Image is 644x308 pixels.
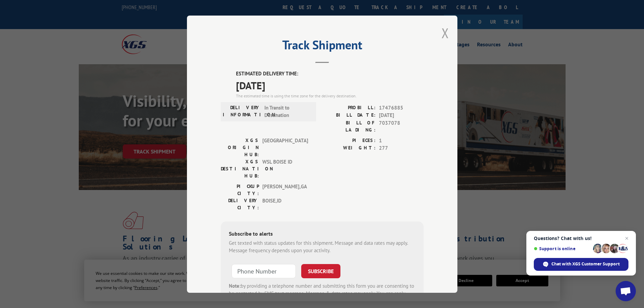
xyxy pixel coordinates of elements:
label: XGS DESTINATION HUB: [221,158,259,179]
h2: Track Shipment [221,40,424,53]
label: PROBILL: [322,104,376,112]
button: Close modal [442,24,449,42]
div: by providing a telephone number and submitting this form you are consenting to be contacted by SM... [229,282,415,305]
span: In Transit to Destination [264,104,310,119]
span: 1 [379,137,424,144]
span: [PERSON_NAME] , GA [262,183,308,197]
label: ESTIMATED DELIVERY TIME: [236,70,424,78]
label: DELIVERY INFORMATION: [223,104,261,119]
span: Chat with XGS Customer Support [551,261,620,267]
label: BILL OF LADING: [322,119,376,133]
span: [GEOGRAPHIC_DATA] [262,137,308,158]
div: Open chat [616,281,636,301]
div: The estimated time is using the time zone for the delivery destination. [236,93,424,99]
span: BOISE , ID [262,197,308,211]
label: PIECES: [322,137,376,144]
button: SUBSCRIBE [301,264,340,278]
label: WEIGHT: [322,144,376,152]
label: BILL DATE: [322,112,376,119]
span: WSL BOISE ID [262,158,308,179]
label: PICKUP CITY: [221,183,259,197]
label: XGS ORIGIN HUB: [221,137,259,158]
div: Chat with XGS Customer Support [534,258,628,271]
input: Phone Number [232,264,296,278]
strong: Note: [229,282,241,289]
span: 277 [379,144,424,152]
span: 17476885 [379,104,424,112]
span: Close chat [623,234,631,242]
label: DELIVERY CITY: [221,197,259,211]
span: [DATE] [236,77,424,93]
span: 7037078 [379,119,424,133]
span: Support is online [534,246,591,251]
div: Subscribe to alerts [229,229,415,239]
div: Get texted with status updates for this shipment. Message and data rates may apply. Message frequ... [229,239,415,254]
span: Questions? Chat with us! [534,236,628,241]
span: [DATE] [379,112,424,119]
